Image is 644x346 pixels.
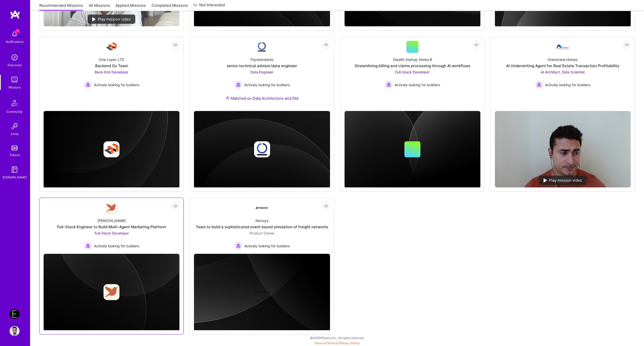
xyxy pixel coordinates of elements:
img: cover [44,111,179,188]
img: discovery [10,52,20,62]
img: guide book [10,165,20,175]
a: Applied Missions [116,3,146,11]
img: bell [10,29,20,39]
div: Notifications [6,39,24,44]
img: User Avatar [10,326,20,336]
span: Actively looking for builders [244,243,290,249]
i: icon EyeClosed [474,43,478,47]
i: icon EyeClosed [173,204,177,208]
img: Company Logo [105,202,118,214]
img: Actively looking for builders [385,81,393,89]
span: Actively looking for builders [244,82,290,87]
img: Company logo [103,141,120,157]
a: Company LogoNevoyaTeam to build a sophisticated event based simulation of freight networksProduct... [194,202,330,250]
img: cover [194,111,330,188]
div: Nevoya [256,218,268,223]
a: Company LogoGrandview HomesAI Underwriting Agent for Real Estate Transaction ProfitabilityAI Arch... [495,41,631,107]
img: Company Logo [256,41,268,53]
img: Company logo [254,284,270,300]
div: Backend Go Team [95,63,128,68]
a: Not Interested [193,2,225,11]
div: Tokens [10,152,20,158]
div: © 2025 ATeams Inc., All rights reserved. [30,331,644,344]
img: Actively looking for builders [84,242,92,250]
a: Terms of Service [314,341,338,345]
i: icon EyeClosed [173,43,177,47]
div: AI Underwriting Agent for Real Estate Transaction Profitability [506,63,619,68]
a: Company Logo[PERSON_NAME]Full-Stack Engineer to Build Multi-Agent Marketing PlatformFull-Stack De... [44,202,179,250]
img: Actively looking for builders [234,81,242,89]
img: Actively looking for builders [234,242,242,250]
img: tokens [12,146,18,150]
i: icon EyeClosed [625,43,629,47]
img: play [544,178,547,182]
span: Data Engineer [250,70,273,74]
img: cover [194,254,330,331]
img: Company Logo [105,41,118,53]
a: All Missions [89,3,110,11]
img: Ateam Purple Icon [226,96,230,100]
a: Company LogoPaystandardssenior technical advisor/data engineerData Engineer Actively looking for ... [194,41,330,107]
div: Matched on Data Architecture and Dbt [226,96,298,101]
div: Play mission video [88,15,135,24]
a: Company LogoOne Layer, LTDBackend Go TeamBack-End Developer Actively looking for buildersActively... [44,41,179,107]
span: Actively looking for builders [395,82,440,87]
span: Full-Stack Developer [94,231,129,235]
img: Endeavor: Olympic Engineering -3338OEG275 [10,309,20,319]
div: Team to build a sophisticated event based simulation of freight networks [196,224,328,229]
img: Company Logo [557,45,569,49]
span: Actively looking for builders [94,243,139,249]
span: Back-End Developer [95,70,128,74]
div: Invite [11,131,19,137]
img: Company Logo [256,207,268,209]
img: Company logo [103,284,120,300]
div: [PERSON_NAME] [97,218,126,223]
a: User Avatar [8,326,21,336]
div: Grandview Homes [548,57,578,62]
div: Missions [9,85,21,90]
div: [DOMAIN_NAME] [3,175,27,180]
div: Full-Stack Engineer to Build Multi-Agent Marketing Platform [57,224,166,229]
img: cover [345,111,480,188]
a: Stealth Startup Series BStreamlining billing and claims processing through AI workflowsFull-Stack... [345,41,480,107]
div: Paystandards [251,57,273,62]
img: Community [9,97,21,109]
span: Actively looking for builders [545,82,590,87]
span: Actively looking for builders [94,82,139,87]
div: senior technical advisor/data engineer [227,63,297,68]
a: Endeavor: Olympic Engineering -3338OEG275 [8,309,21,319]
img: Company logo [254,141,270,157]
img: cover [44,254,179,331]
img: Actively looking for builders [84,81,92,89]
span: 1 [16,29,20,33]
a: Completed Missions [152,3,188,11]
i: icon EyeClosed [324,204,328,208]
a: Recommended Missions [39,3,83,11]
span: AI Architect, Data Scientist [541,70,585,74]
span: Product Owner [250,231,274,235]
img: play [92,17,96,21]
i: icon EyeClosed [324,43,328,47]
div: Play mission video [539,176,587,185]
img: No Mission [495,111,631,187]
span: Full-Stack Developer [395,70,430,74]
div: Stealth Startup Series B [393,57,432,62]
div: One Layer, LTD [99,57,124,62]
img: Invite [10,121,20,131]
img: logo [10,10,20,19]
span: | [314,341,360,345]
div: Discovery [8,62,22,68]
img: teamwork [10,75,20,85]
div: Streamlining billing and claims processing through AI workflows [355,63,470,68]
img: Actively looking for builders [535,81,543,89]
div: Community [7,109,23,114]
a: Privacy Policy [340,341,360,345]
